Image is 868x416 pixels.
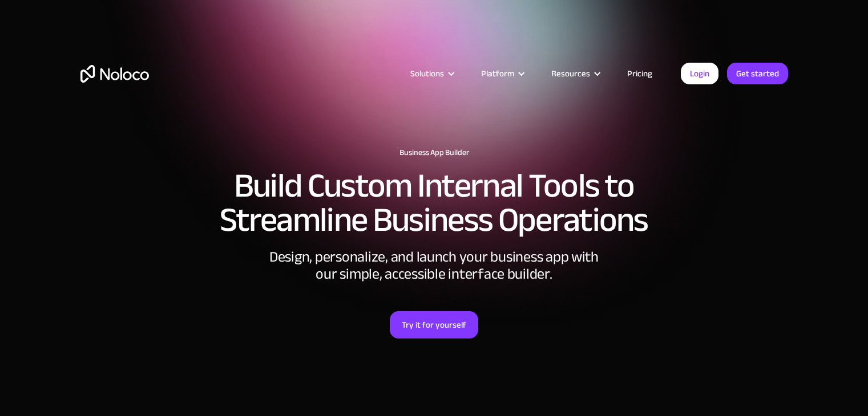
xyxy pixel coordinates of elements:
[681,63,718,84] a: Login
[727,63,788,84] a: Get started
[80,65,149,83] a: home
[481,66,514,81] div: Platform
[537,66,613,81] div: Resources
[467,66,537,81] div: Platform
[396,66,467,81] div: Solutions
[390,311,478,338] a: Try it for yourself
[80,148,788,157] h1: Business App Builder
[80,169,788,237] h2: Build Custom Internal Tools to Streamline Business Operations
[263,248,605,283] div: Design, personalize, and launch your business app with our simple, accessible interface builder.
[410,66,444,81] div: Solutions
[551,66,590,81] div: Resources
[613,66,667,81] a: Pricing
